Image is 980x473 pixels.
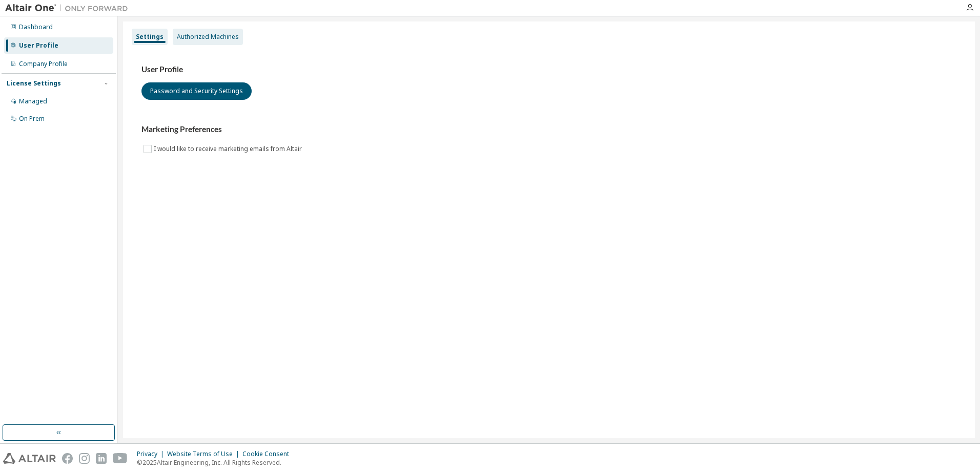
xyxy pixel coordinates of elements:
div: Cookie Consent [242,450,295,458]
div: Settings [136,33,164,41]
p: © 2025 Altair Engineering, Inc. All Rights Reserved. [137,458,295,467]
img: altair_logo.svg [3,453,56,464]
label: I would like to receive marketing emails from Altair [154,143,304,155]
div: On Prem [19,115,45,123]
div: Dashboard [19,23,53,31]
img: facebook.svg [62,453,73,464]
img: youtube.svg [113,453,128,464]
div: Company Profile [19,60,68,68]
button: Password and Security Settings [141,82,252,100]
img: linkedin.svg [96,453,107,464]
img: instagram.svg [79,453,90,464]
img: Altair One [5,3,133,13]
h3: Marketing Preferences [141,124,956,135]
div: User Profile [19,41,58,50]
div: Authorized Machines [177,33,239,41]
div: Managed [19,97,47,105]
h3: User Profile [141,64,956,75]
div: Website Terms of Use [167,450,242,458]
div: License Settings [7,79,61,88]
div: Privacy [137,450,167,458]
